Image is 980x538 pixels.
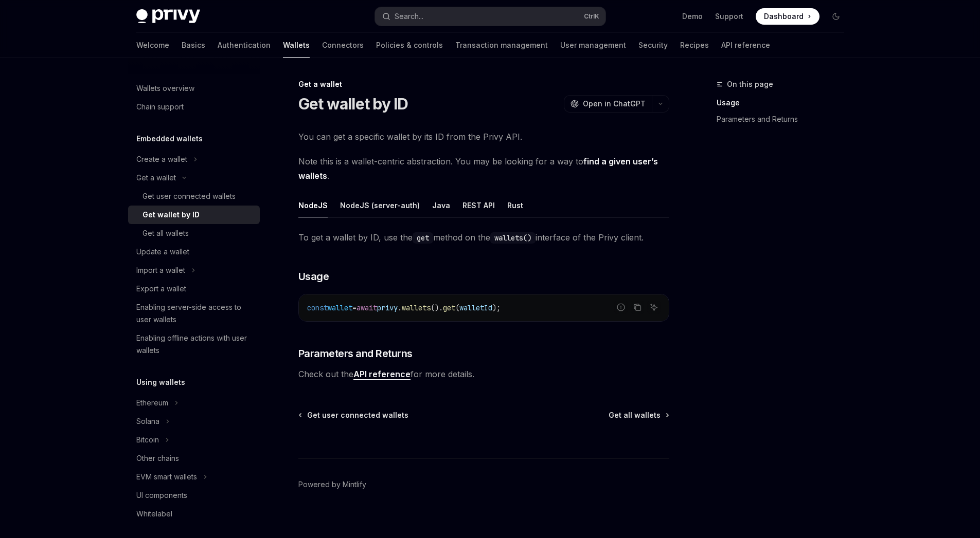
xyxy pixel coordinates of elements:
[298,479,366,490] a: Powered by Mintlify
[136,508,172,520] div: Whitelabel
[328,303,352,312] span: wallet
[136,332,254,357] div: Enabling offline actions with user wallets
[455,33,548,58] a: Transaction management
[128,412,260,431] button: Toggle Solana section
[507,193,523,217] div: Rust
[413,232,433,244] code: get
[128,98,260,116] a: Chain support
[298,129,669,144] span: You can get a specific wallet by its ID from the Privy API.
[443,303,455,312] span: get
[136,415,159,428] div: Solana
[307,303,328,312] span: const
[609,410,661,420] span: Get all wallets
[128,280,260,298] a: Export a wallet
[136,33,169,58] a: Welcome
[182,33,205,58] a: Basics
[721,33,770,58] a: API reference
[128,431,260,449] button: Toggle Bitcoin section
[340,193,420,217] div: NodeJS (server-auth)
[136,264,185,276] div: Import a wallet
[609,410,668,420] a: Get all wallets
[490,232,536,244] code: wallets()
[583,99,646,109] span: Open in ChatGPT
[764,11,804,22] span: Dashboard
[682,11,703,22] a: Demo
[353,369,411,380] a: API reference
[128,505,260,523] a: Whitelabel
[357,303,377,312] span: await
[727,78,773,90] span: On this page
[298,367,669,381] span: Check out the for more details.
[128,150,260,169] button: Toggle Create a wallet section
[647,301,661,314] button: Ask AI
[431,303,443,312] span: ().
[136,9,200,24] img: dark logo
[128,329,260,360] a: Enabling offline actions with user wallets
[614,301,628,314] button: Report incorrect code
[128,468,260,486] button: Toggle EVM smart wallets section
[128,206,260,224] a: Get wallet by ID
[136,376,185,388] h5: Using wallets
[352,303,357,312] span: =
[717,95,852,111] a: Usage
[136,246,189,258] div: Update a wallet
[136,82,194,95] div: Wallets overview
[298,269,329,284] span: Usage
[128,261,260,280] button: Toggle Import a wallet section
[560,33,626,58] a: User management
[395,10,423,23] div: Search...
[756,8,819,25] a: Dashboard
[136,489,187,502] div: UI components
[128,169,260,187] button: Toggle Get a wallet section
[298,79,669,89] div: Get a wallet
[375,7,605,26] button: Open search
[128,187,260,206] a: Get user connected wallets
[459,303,492,312] span: walletId
[128,394,260,412] button: Toggle Ethereum section
[717,111,852,127] a: Parameters and Returns
[136,452,179,465] div: Other chains
[631,301,644,314] button: Copy the contents from the code block
[455,303,459,312] span: (
[136,301,254,326] div: Enabling server-side access to user wallets
[715,11,743,22] a: Support
[298,95,408,113] h1: Get wallet by ID
[136,471,197,483] div: EVM smart wallets
[377,303,398,312] span: privy
[136,153,187,165] div: Create a wallet
[322,33,364,58] a: Connectors
[298,193,328,217] div: NodeJS
[136,397,168,409] div: Ethereum
[462,193,495,217] div: REST API
[432,193,450,217] div: Java
[136,172,176,184] div: Get a wallet
[128,449,260,468] a: Other chains
[142,209,200,221] div: Get wallet by ID
[398,303,402,312] span: .
[283,33,310,58] a: Wallets
[298,230,669,245] span: To get a wallet by ID, use the method on the interface of the Privy client.
[828,8,844,25] button: Toggle dark mode
[136,434,159,446] div: Bitcoin
[298,346,413,361] span: Parameters and Returns
[128,79,260,98] a: Wallets overview
[128,486,260,505] a: UI components
[218,33,271,58] a: Authentication
[128,224,260,243] a: Get all wallets
[680,33,709,58] a: Recipes
[298,154,669,183] span: Note this is a wallet-centric abstraction. You may be looking for a way to .
[136,283,186,295] div: Export a wallet
[136,101,184,113] div: Chain support
[128,243,260,261] a: Update a wallet
[142,190,236,202] div: Get user connected wallets
[492,303,501,312] span: );
[299,410,408,420] a: Get user connected wallets
[307,410,408,420] span: Get user connected wallets
[584,12,599,21] span: Ctrl K
[564,95,652,113] button: Open in ChatGPT
[128,298,260,329] a: Enabling server-side access to user wallets
[376,33,443,58] a: Policies & controls
[136,133,203,145] h5: Embedded wallets
[638,33,668,58] a: Security
[142,227,189,239] div: Get all wallets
